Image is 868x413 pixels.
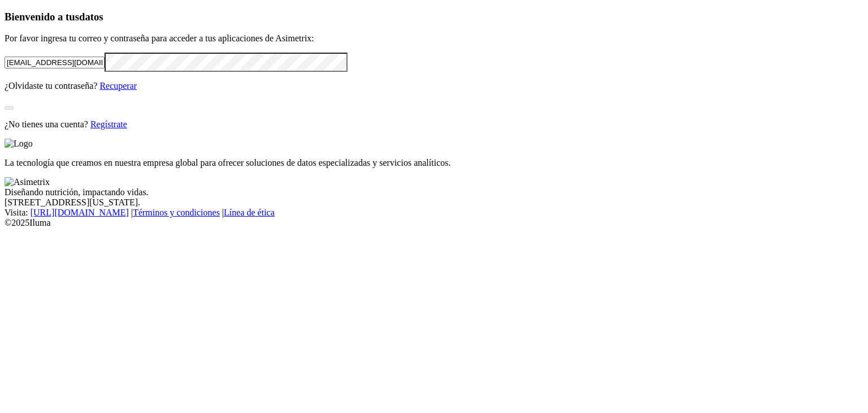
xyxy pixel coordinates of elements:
a: Regístrate [90,119,127,129]
p: La tecnología que creamos en nuestra empresa global para ofrecer soluciones de datos especializad... [5,158,863,168]
p: Por favor ingresa tu correo y contraseña para acceder a tus aplicaciones de Asimetrix: [5,33,863,44]
input: Tu correo [5,57,105,68]
img: Asimetrix [5,177,50,187]
a: Términos y condiciones [133,208,220,217]
span: datos [79,11,103,23]
p: ¿Olvidaste tu contraseña? [5,81,863,91]
img: Logo [5,139,33,149]
div: © 2025 Iluma [5,218,863,228]
div: Diseñando nutrición, impactando vidas. [5,187,863,197]
p: ¿No tienes una cuenta? [5,119,863,130]
div: Visita : | | [5,208,863,218]
a: [URL][DOMAIN_NAME] [31,208,129,217]
a: Recuperar [99,81,137,91]
h3: Bienvenido a tus [5,11,863,23]
a: Línea de ética [224,208,275,217]
div: [STREET_ADDRESS][US_STATE]. [5,197,863,208]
